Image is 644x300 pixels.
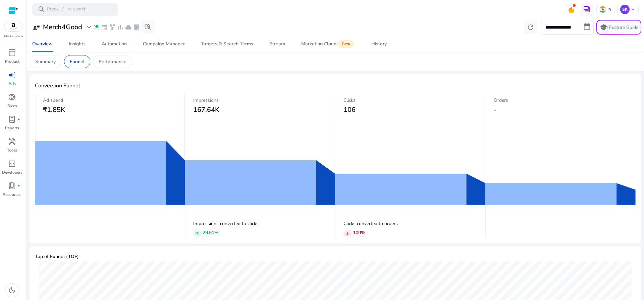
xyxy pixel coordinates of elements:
[214,229,219,236] span: %
[527,23,535,31] span: refresh
[7,147,17,153] p: Tools
[133,24,140,31] span: lab_profile
[17,118,20,121] span: fiber_manual_record
[35,82,636,90] h4: Conversion Funnel
[141,20,155,34] button: search_insights
[343,97,486,104] p: Clicks
[43,97,185,104] p: Ad spend
[193,220,335,227] p: Impressions converted to clicks
[4,21,22,31] img: amazon.svg
[8,182,16,190] span: book_4
[371,42,387,46] div: History
[5,125,19,131] p: Reports
[630,7,636,12] span: keyboard_arrow_down
[32,23,40,31] span: user_attributes
[8,115,16,123] span: lab_profile
[353,229,365,236] p: 100
[70,58,85,65] p: Funnel
[8,81,16,87] p: Ads
[8,93,16,101] span: donut_small
[35,254,636,260] h5: Top of Funnel (TOF)
[109,24,116,31] span: family_history
[2,169,22,175] p: Developers
[125,24,132,31] span: cloud
[193,105,219,114] span: 167.64K
[7,103,17,109] p: Sales
[17,184,20,187] span: fiber_manual_record
[85,23,93,31] span: expand_more
[338,40,354,48] span: Beta
[8,71,16,79] span: campaign
[8,137,16,145] span: handyman
[301,41,355,47] div: Marketing Cloud
[5,58,19,65] p: Product
[8,49,16,57] span: inventory_2
[47,6,87,13] p: Press to search
[32,42,53,46] div: Overview
[144,23,152,31] span: search_insights
[596,20,641,35] button: schoolFeature Guide
[201,42,253,46] div: Targets & Search Terms
[99,58,126,65] p: Performance
[93,24,100,31] span: wand_stars
[361,229,365,236] span: %
[38,5,46,13] span: search
[35,58,56,65] p: Summary
[494,97,636,104] p: Orders
[4,34,23,39] p: Marketplace
[606,7,611,12] p: IN
[193,97,335,104] p: Impressions
[269,42,285,46] div: Stream
[600,23,608,31] span: school
[609,24,638,31] p: Feature Guide
[343,105,356,114] span: 106
[620,5,630,14] p: SK
[102,42,127,46] div: Automation
[524,20,537,34] button: refresh
[60,6,66,13] span: /
[345,231,350,236] span: arrow_downward
[117,24,124,31] span: bar_chart
[494,105,497,114] span: -
[3,191,21,198] p: Resources
[8,286,16,294] span: dark_mode
[195,231,200,236] span: arrow_upward
[203,229,219,236] p: 29.51
[43,23,82,31] h3: Merch4Good
[599,6,606,13] img: in.svg
[69,42,86,46] div: Insights
[143,42,185,46] div: Campaign Manager
[101,24,108,31] span: event
[8,160,16,168] span: code_blocks
[43,105,65,114] span: ₹1.85K
[343,220,486,227] p: Clicks converted to orders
